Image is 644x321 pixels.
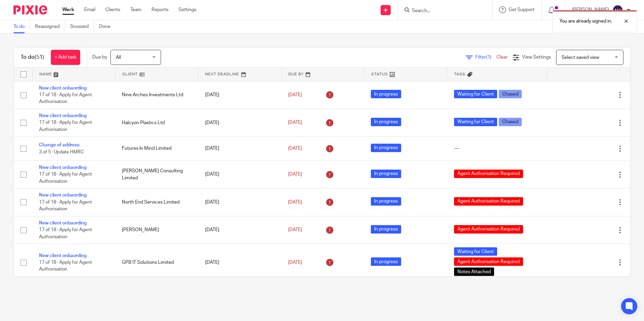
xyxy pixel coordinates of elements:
span: 17 of 18 · Apply for Agent Authorisation [39,172,92,184]
span: Agent Authorisation Required [454,197,523,206]
a: Email [84,6,95,13]
span: Waiting for Client [454,90,497,98]
span: [DATE] [288,146,302,151]
span: Chased [499,118,522,126]
span: In progress [371,118,401,126]
span: [DATE] [288,200,302,205]
td: [DATE] [198,216,281,244]
span: All [116,55,121,60]
span: Agent Authorisation Required [454,225,523,234]
span: Filter [475,55,496,60]
a: New client onbaording [39,86,87,91]
td: Halcyon Plastics Ltd [115,109,198,136]
a: New client onbaording [39,221,87,225]
a: New client onbaording [39,193,87,198]
span: 17 of 18 · Apply for Agent Authorisation [39,227,92,239]
span: In progress [371,144,401,152]
td: Futures In Mind Limited [115,137,198,160]
span: Agent Authorisation Required [454,257,523,266]
a: Reports [152,6,168,13]
a: Reassigned [35,20,65,33]
span: In progress [371,225,401,234]
span: [DATE] [288,93,302,97]
td: [DATE] [198,137,281,160]
p: Due by [92,54,107,61]
span: 17 of 18 · Apply for Agent Authorisation [39,260,92,272]
a: Work [62,6,74,13]
span: Tags [454,72,465,76]
span: 17 of 18 · Apply for Agent Authorisation [39,93,92,104]
span: Waiting for Client [454,118,497,126]
td: [DATE] [198,188,281,216]
span: (51) [35,55,44,60]
td: [PERSON_NAME] Consulting Limited [115,160,198,188]
a: Settings [179,6,196,13]
img: svg%3E [612,5,623,15]
a: Done [99,20,116,33]
td: [PERSON_NAME] [115,216,198,244]
td: Nine Arches Investments Ltd [115,81,198,109]
span: [DATE] [288,260,302,265]
img: Pixie [13,5,47,14]
span: 17 of 18 · Apply for Agent Authorisation [39,200,92,212]
a: Clear [496,55,508,60]
td: [DATE] [198,160,281,188]
span: 3 of 5 · Update HMRC [39,150,84,154]
span: View Settings [522,55,551,60]
h1: To do [21,54,44,61]
span: [DATE] [288,227,302,232]
td: [DATE] [198,244,281,281]
span: In progress [371,257,401,266]
td: North End Services Limited [115,188,198,216]
a: + Add task [51,50,80,65]
span: (1) [486,55,491,60]
span: Notes Attached [454,267,494,276]
a: To do [13,20,30,33]
a: New client onbaording [39,253,87,258]
span: Chased [499,90,522,98]
td: [DATE] [198,109,281,136]
a: New client onbaording [39,165,87,170]
div: --- [454,145,541,152]
a: Team [130,6,141,13]
span: In progress [371,197,401,206]
td: GPB IT Solutions Limited [115,244,198,281]
a: Clients [105,6,120,13]
a: Change of address [39,143,79,147]
a: New client onbaording [39,113,87,118]
span: 17 of 18 · Apply for Agent Authorisation [39,120,92,132]
p: You are already signed in. [559,18,612,25]
span: Waiting for Client [454,247,497,256]
span: [DATE] [288,120,302,125]
a: Snoozed [70,20,94,33]
span: Select saved view [561,55,599,60]
span: Agent Authorisation Required [454,170,523,178]
span: In progress [371,170,401,178]
span: [DATE] [288,172,302,177]
td: [DATE] [198,81,281,109]
span: In progress [371,90,401,98]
